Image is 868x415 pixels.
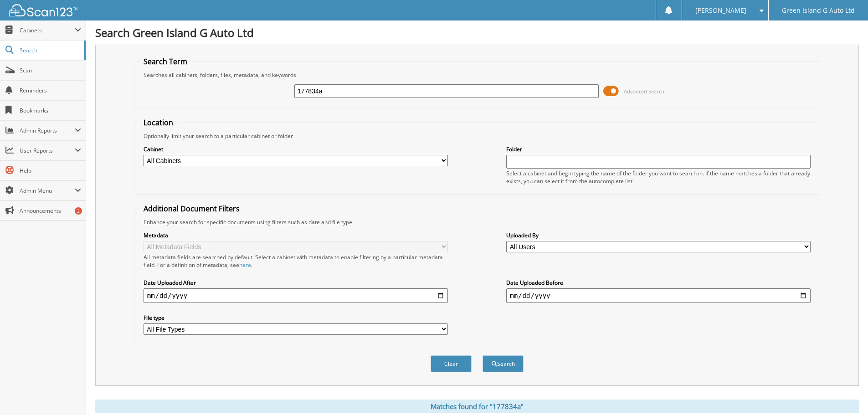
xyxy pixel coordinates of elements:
[75,207,82,215] div: 2
[95,400,859,413] div: Matches found for "177834a"
[695,8,746,13] span: [PERSON_NAME]
[139,218,815,226] div: Enhance your search for specific documents using filters such as date and file type.
[144,145,448,153] label: Cabinet
[239,261,251,269] a: here
[20,46,80,54] span: Search
[506,145,811,153] label: Folder
[139,132,815,140] div: Optionally limit your search to a particular cabinet or folder
[20,127,75,134] span: Admin Reports
[782,8,855,13] span: Green Island G Auto Ltd
[20,187,75,195] span: Admin Menu
[506,279,811,287] label: Date Uploaded Before
[20,207,81,215] span: Announcements
[431,355,472,372] button: Clear
[144,279,448,287] label: Date Uploaded After
[139,118,178,128] legend: Location
[624,88,664,95] span: Advanced Search
[139,204,244,214] legend: Additional Document Filters
[20,87,81,94] span: Reminders
[20,67,81,74] span: Scan
[139,71,815,79] div: Searches all cabinets, folders, files, metadata, and keywords
[483,355,524,372] button: Search
[20,147,75,154] span: User Reports
[506,231,811,239] label: Uploaded By
[506,169,811,185] div: Select a cabinet and begin typing the name of the folder you want to search in. If the name match...
[144,253,448,269] div: All metadata fields are searched by default. Select a cabinet with metadata to enable filtering b...
[506,288,811,303] input: end
[144,231,448,239] label: Metadata
[20,167,81,174] span: Help
[20,107,81,114] span: Bookmarks
[139,56,192,67] legend: Search Term
[9,4,77,16] img: scan123-logo-white.svg
[144,288,448,303] input: start
[144,314,448,322] label: File type
[95,25,859,40] h1: Search Green Island G Auto Ltd
[20,26,75,34] span: Cabinets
